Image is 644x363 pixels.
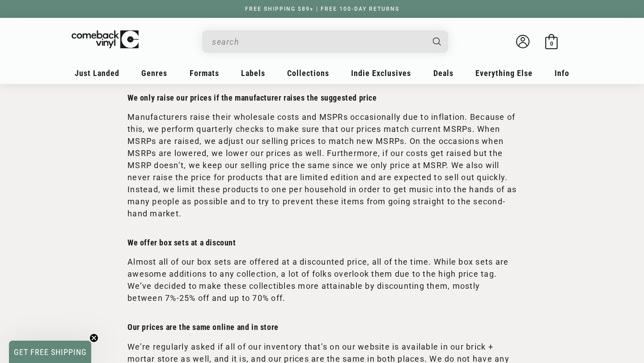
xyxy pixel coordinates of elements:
span: Formats [190,68,219,78]
h3: We only raise our prices if the manufacturer raises the suggested price [127,93,517,103]
h3: We offer box sets at a discount [127,237,517,248]
span: Deals [433,68,453,78]
span: Just Landed [75,68,119,78]
span: Labels [241,68,265,78]
p: Almost all of our box sets are offered at a discounted price, all of the time. While box sets are... [127,256,517,304]
a: FREE SHIPPING $89+ | FREE 100-DAY RETURNS [236,6,408,12]
button: Search [425,30,449,53]
button: Close teaser [89,333,98,342]
input: When autocomplete results are available use up and down arrows to review and enter to select [212,33,424,51]
span: Info [555,68,569,78]
span: Indie Exclusives [351,68,411,78]
p: Manufacturers raise their wholesale costs and MSPRs occasionally due to inflation. Because of thi... [127,111,517,219]
h3: Our prices are the same online and in store [127,322,517,332]
span: 0 [550,40,553,47]
span: Collections [287,68,329,78]
span: Genres [141,68,167,78]
div: Search [202,30,448,53]
div: GET FREE SHIPPINGClose teaser [9,341,91,363]
span: GET FREE SHIPPING [14,347,87,357]
span: Everything Else [475,68,533,78]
